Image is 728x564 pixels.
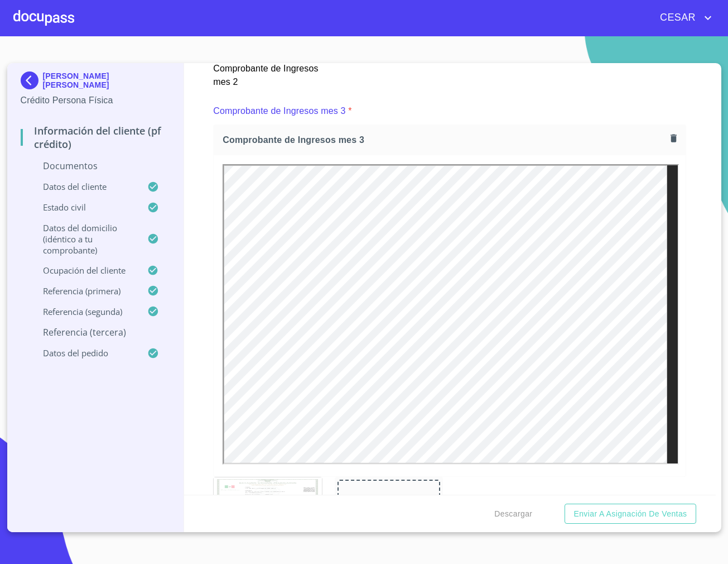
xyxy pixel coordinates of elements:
[573,507,687,521] span: Enviar a Asignación de Ventas
[21,124,171,151] p: Información del cliente (PF crédito)
[223,164,679,465] iframe: Comprobante de Ingresos mes 3
[21,160,171,172] p: Documentos
[21,265,148,276] p: Ocupación del Cliente
[21,306,148,317] p: Referencia (segunda)
[565,504,696,524] button: Enviar a Asignación de Ventas
[490,504,537,524] button: Descargar
[21,202,148,213] p: Estado Civil
[223,134,666,146] span: Comprobante de Ingresos mes 3
[21,222,148,256] p: Datos del domicilio (idéntico a tu comprobante)
[43,71,171,89] p: [PERSON_NAME] [PERSON_NAME]
[213,104,345,118] p: Comprobante de Ingresos mes 3
[652,9,715,27] button: account of current user
[21,326,171,338] p: Referencia (tercera)
[494,507,532,521] span: Descargar
[21,181,148,192] p: Datos del cliente
[21,71,171,94] div: [PERSON_NAME] [PERSON_NAME]
[652,9,701,27] span: CESAR
[21,71,43,89] img: Docupass spot blue
[213,58,321,89] p: Comprobante de Ingresos mes 2
[21,285,148,297] p: Referencia (primera)
[21,94,171,107] p: Crédito Persona Física
[21,347,148,359] p: Datos del pedido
